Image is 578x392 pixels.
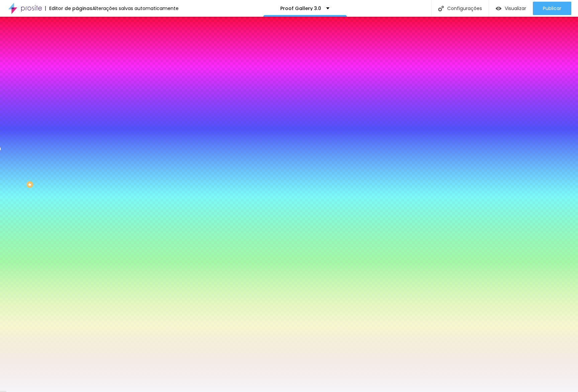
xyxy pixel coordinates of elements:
button: Publicar [533,2,571,15]
span: Visualizar [505,6,526,11]
img: view-1.svg [496,6,501,11]
div: Editor de páginas [45,6,92,11]
img: Icone [438,6,444,11]
div: Alterações salvas automaticamente [92,6,179,11]
button: Visualizar [489,2,533,15]
p: Proof Gallery 3.0 [280,6,321,11]
span: Publicar [543,6,561,11]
